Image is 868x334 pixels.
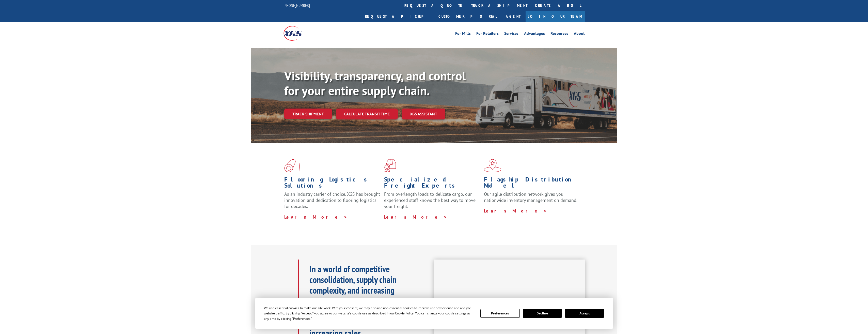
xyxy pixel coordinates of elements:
img: xgs-icon-focused-on-flooring-red [384,159,396,172]
a: Track shipment [284,109,332,119]
a: Resources [550,32,568,37]
button: Preferences [480,309,519,318]
a: [PHONE_NUMBER] [283,3,310,8]
a: Advantages [524,32,545,37]
span: Our agile distribution network gives you nationwide inventory management on demand. [484,191,577,203]
a: Customer Portal [435,11,501,22]
button: Decline [523,309,562,318]
a: Services [504,32,518,37]
a: Learn More > [284,214,348,220]
a: Agent [501,11,526,22]
a: For Retailers [476,32,499,37]
span: Cookie Policy [395,311,414,315]
h1: Flagship Distribution Model [484,176,580,191]
p: From overlength loads to delicate cargo, our experienced staff knows the best way to move your fr... [384,191,480,214]
a: XGS ASSISTANT [402,109,445,119]
a: For Mills [455,32,471,37]
img: xgs-icon-flagship-distribution-model-red [484,159,501,172]
span: Preferences [293,316,310,321]
a: Learn More > [484,208,547,214]
button: Accept [565,309,604,318]
img: xgs-icon-total-supply-chain-intelligence-red [284,159,300,172]
h1: Specialized Freight Experts [384,176,480,191]
span: As an industry carrier of choice, XGS has brought innovation and dedication to flooring logistics... [284,191,380,209]
div: We use essential cookies to make our site work. With your consent, we may also use non-essential ... [264,305,474,321]
h1: Flooring Logistics Solutions [284,176,380,191]
a: Learn More > [384,214,447,220]
a: Calculate transit time [336,109,398,119]
b: Visibility, transparency, and control for your entire supply chain. [284,68,466,98]
a: Join Our Team [526,11,585,22]
a: Request a pickup [361,11,435,22]
div: Cookie Consent Prompt [255,298,613,329]
a: About [574,32,585,37]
